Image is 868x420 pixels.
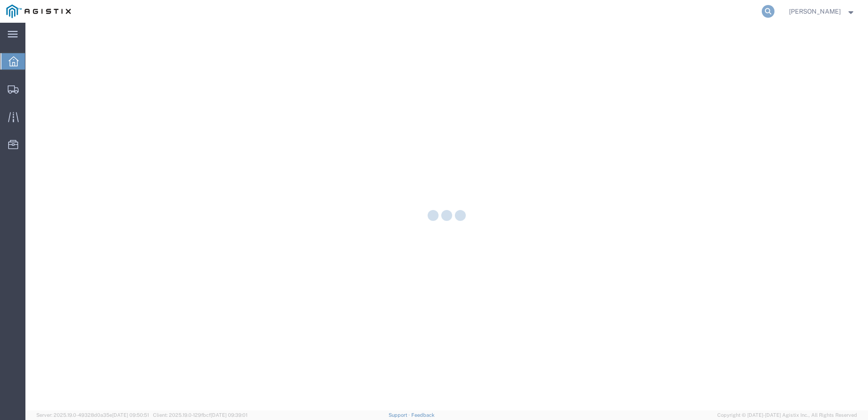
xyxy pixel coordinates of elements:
span: Client: 2025.19.0-129fbcf [153,412,247,418]
span: Justin Chao [789,6,841,16]
a: Support [389,412,411,418]
span: [DATE] 09:39:01 [211,412,247,418]
span: Server: 2025.19.0-49328d0a35e [36,412,149,418]
span: [DATE] 09:50:51 [112,412,149,418]
span: Copyright © [DATE]-[DATE] Agistix Inc., All Rights Reserved [717,411,857,419]
button: [PERSON_NAME] [789,6,856,17]
a: Feedback [411,412,434,418]
img: logo [6,5,71,18]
